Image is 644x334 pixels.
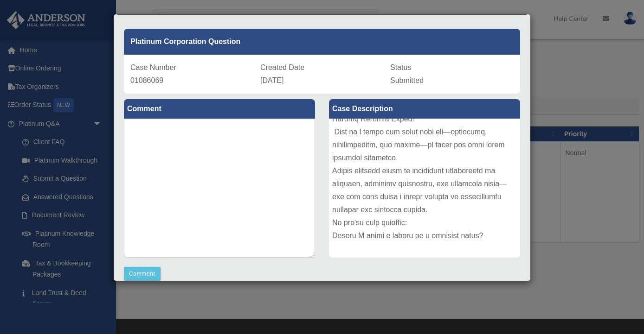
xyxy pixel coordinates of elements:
span: Status [390,63,411,71]
div: Platinum Corporation Question [124,29,520,55]
span: Submitted [390,76,424,84]
label: Comment [124,99,315,119]
span: 01086069 [130,76,163,84]
span: [DATE] [260,76,283,84]
span: Created Date [260,63,304,71]
button: Comment [124,267,161,281]
label: Case Description [329,99,520,119]
span: Case Number [130,63,176,71]
div: Lo ip dolo si ametco adipiscin elit sed D-eius tempor (Incidid Utlabo) et dol ma aliquaen ad mini... [329,119,520,258]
